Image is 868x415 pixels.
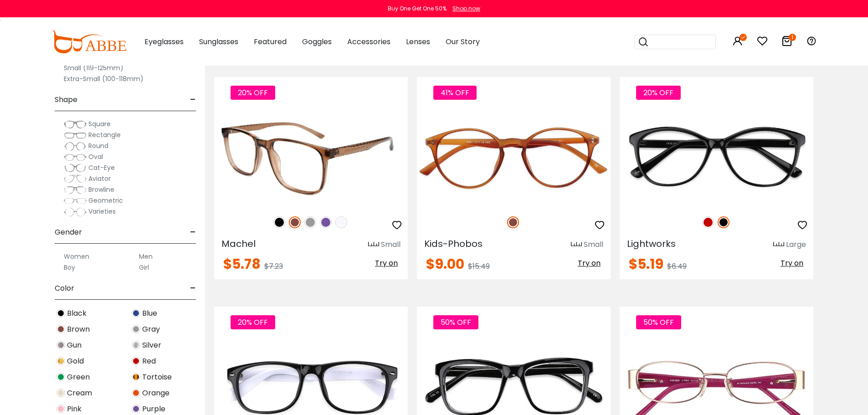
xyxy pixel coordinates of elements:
span: Try on [781,258,803,268]
span: $5.19 [629,254,663,274]
img: abbeglasses.com [51,31,126,53]
span: Tortoise [142,372,172,383]
a: 1 [781,37,792,48]
label: Girl [139,262,149,273]
span: $5.78 [223,254,261,274]
span: Color [55,277,74,299]
span: Purple [142,404,165,415]
span: $6.49 [667,261,687,272]
img: Black [56,309,65,318]
span: Orange [142,388,169,399]
button: Try on [575,257,603,269]
img: Gold [56,357,65,365]
img: Orange [132,389,140,397]
span: Our Story [446,36,480,47]
span: Try on [375,258,398,268]
span: Gender [55,221,82,243]
img: Green [56,373,65,381]
div: Small [381,239,401,250]
span: 50% OFF [636,315,681,329]
div: Large [786,239,806,250]
img: size ruler [773,241,784,248]
span: $9.00 [426,254,464,274]
span: $15.49 [468,261,490,272]
span: Green [67,372,90,383]
span: Cream [67,388,92,399]
span: Lightworks [627,237,676,250]
span: Gray [142,324,160,335]
img: Silver [132,341,140,349]
span: Pink [67,404,82,415]
span: Brown [67,324,90,335]
span: - [190,89,196,111]
img: Square.png [64,120,87,129]
img: Cat-Eye.png [64,164,87,173]
img: Red [132,357,140,365]
img: Purple [320,216,332,228]
span: Blue [142,308,157,319]
img: Varieties.png [64,207,87,217]
img: Brown [507,216,519,228]
img: Blue [132,309,140,318]
span: Gold [67,356,84,367]
span: Goggles [302,36,332,47]
label: Extra-Small (100-118mm) [64,73,144,84]
img: size ruler [368,241,379,248]
span: Varieties [88,207,116,216]
label: Boy [64,262,75,273]
i: 1 [789,34,796,41]
label: Men [139,251,153,262]
span: Rectangle [88,130,121,139]
img: Browline.png [64,185,87,195]
span: Accessories [347,36,390,47]
img: size ruler [571,241,582,248]
img: Purple [132,405,140,413]
span: Eyeglasses [144,36,184,47]
span: Lenses [406,36,430,47]
span: Machel [221,237,256,250]
div: Shop now [452,5,480,13]
button: Try on [372,257,401,269]
label: Small (119-125mm) [64,62,123,73]
span: 20% OFF [636,86,681,100]
span: Aviator [88,174,111,183]
button: Try on [778,257,806,269]
img: Geometric.png [64,196,87,205]
img: Red [702,216,714,228]
img: Brown [56,325,65,333]
img: Cream [56,389,65,397]
img: Aviator.png [64,174,87,184]
span: - [190,277,196,299]
span: $7.23 [264,261,283,272]
div: Buy One Get One 50% [388,5,447,13]
img: Rectangle.png [64,131,87,140]
span: 20% OFF [231,86,275,100]
a: Shop now [448,5,480,12]
div: Small [584,239,603,250]
img: Black Lightworks - Plastic ,Universal Bridge Fit [620,110,813,207]
span: Featured [254,36,287,47]
img: Black [273,216,285,228]
img: Gray [132,325,140,333]
span: Kids-Phobos [424,237,483,250]
span: 20% OFF [231,315,275,329]
span: Oval [88,152,103,161]
span: Try on [578,258,601,268]
span: - [190,221,196,243]
span: Gun [67,340,82,351]
img: Tortoise [132,373,140,381]
img: Translucent [335,216,347,228]
span: Square [88,119,111,128]
img: Oval.png [64,153,87,162]
label: Women [64,251,89,262]
img: Brown Kids-Phobos - TR ,Light Weight [417,110,611,207]
img: Purple Machel - TR ,Universal Bridge Fit [214,110,408,207]
img: Black [718,216,729,228]
img: Round.png [64,142,87,151]
span: Shape [55,89,77,111]
span: 50% OFF [433,315,478,329]
span: Geometric [88,196,123,205]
